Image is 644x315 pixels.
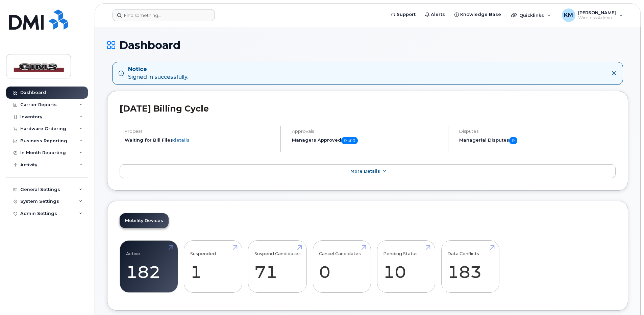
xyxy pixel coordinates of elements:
a: Data Conflicts 183 [447,244,493,289]
h5: Managerial Disputes [459,137,616,144]
div: Signed in successfully. [128,66,188,81]
h5: Managers Approved [292,137,442,144]
h2: [DATE] Billing Cycle [120,103,616,114]
a: Active 182 [126,244,172,289]
a: Suspend Candidates 71 [254,244,301,289]
h4: Disputes [459,129,616,134]
h4: Approvals [292,129,442,134]
strong: Notice [128,66,188,73]
span: More Details [350,169,380,174]
h1: Dashboard [107,39,628,51]
span: 0 [509,137,517,144]
h4: Process [125,129,275,134]
li: Waiting for Bill Files [125,137,275,143]
a: Pending Status 10 [383,244,429,289]
a: Cancel Candidates 0 [319,244,365,289]
a: details [173,137,190,143]
span: 0 of 0 [341,137,358,144]
a: Suspended 1 [190,244,236,289]
a: Mobility Devices [120,213,169,228]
